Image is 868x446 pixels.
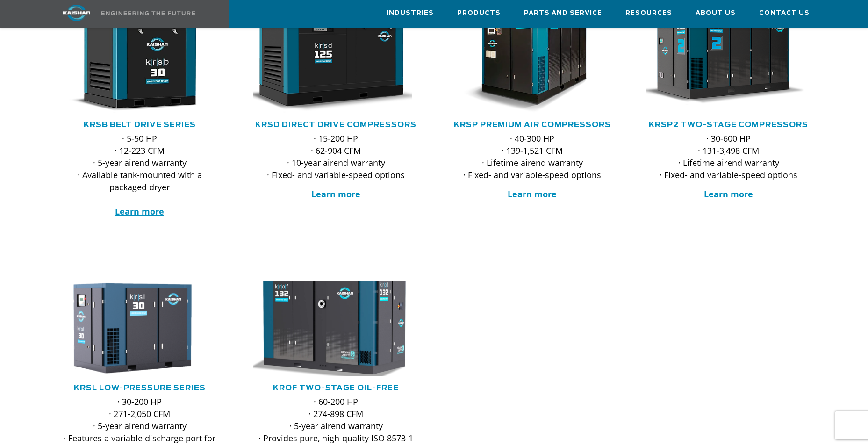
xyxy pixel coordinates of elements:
[649,121,808,129] a: KRSP2 Two-Stage Compressors
[115,206,164,217] a: Learn more
[759,8,810,19] span: Contact Us
[524,0,602,26] a: Parts and Service
[704,188,753,200] a: Learn more
[449,132,616,181] p: · 40-300 HP · 139-1,521 CFM · Lifetime airend warranty · Fixed- and variable-speed options
[457,8,501,19] span: Products
[454,121,611,129] a: KRSP Premium Air Compressors
[57,132,223,217] p: · 5-50 HP · 12-223 CFM · 5-year airend warranty · Available tank-mounted with a packaged dryer
[253,0,419,113] div: krsd125
[457,0,501,26] a: Products
[646,0,812,113] div: krsp350
[625,0,672,26] a: Resources
[387,0,434,26] a: Industries
[508,188,557,200] a: Learn more
[253,281,419,376] div: krof132
[50,0,216,113] img: krsb30
[311,188,360,200] a: Learn more
[696,0,736,26] a: About Us
[646,132,812,181] p: · 30-600 HP · 131-3,498 CFM · Lifetime airend warranty · Fixed- and variable-speed options
[449,0,616,113] div: krsp150
[237,276,421,381] img: krof132
[524,8,602,19] span: Parts and Service
[253,132,419,181] p: · 15-200 HP · 62-904 CFM · 10-year airend warranty · Fixed- and variable-speed options
[57,0,223,113] div: krsb30
[101,11,195,15] img: Engineering the future
[442,0,609,113] img: krsp150
[625,8,672,19] span: Resources
[759,0,810,26] a: Contact Us
[696,8,736,19] span: About Us
[84,121,196,129] a: KRSB Belt Drive Series
[638,0,805,113] img: krsp350
[273,384,399,392] a: KROF TWO-STAGE OIL-FREE
[42,5,112,21] img: kaishan logo
[246,0,412,113] img: krsd125
[387,8,434,19] span: Industries
[57,281,223,376] div: krsl30
[74,384,206,392] a: KRSL Low-Pressure Series
[255,121,416,129] a: KRSD Direct Drive Compressors
[50,281,216,376] img: krsl30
